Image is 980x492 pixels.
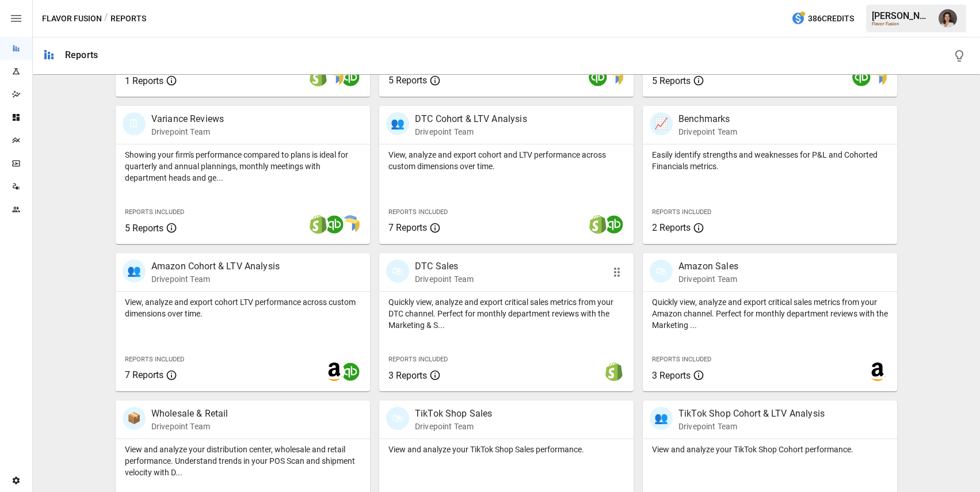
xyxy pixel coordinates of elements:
div: Flavor Fusion [872,21,932,26]
img: quickbooks [605,215,623,234]
img: quickbooks [852,68,871,86]
p: Drivepoint Team [151,421,228,432]
div: 👥 [386,112,409,135]
p: View and analyze your TikTok Shop Sales performance. [388,444,624,455]
p: Showing your firm's performance compared to plans is ideal for quarterly and annual plannings, mo... [125,149,361,184]
span: 3 Reports [388,370,427,381]
img: Franziska Ibscher [939,9,957,28]
p: Easily identify strengths and weaknesses for P&L and Cohorted Financials metrics. [652,149,888,172]
img: amazon [868,363,887,381]
span: 5 Reports [125,223,163,234]
span: 7 Reports [388,222,427,233]
span: 1 Reports [125,75,163,86]
span: 2 Reports [652,222,691,233]
img: smart model [605,68,623,86]
p: View and analyze your TikTok Shop Cohort performance. [652,444,888,455]
span: Reports Included [125,356,184,363]
img: shopify [309,68,327,86]
img: shopify [605,363,623,381]
div: 👥 [650,407,673,430]
p: Quickly view, analyze and export critical sales metrics from your Amazon channel. Perfect for mon... [652,296,888,331]
p: DTC Cohort & LTV Analysis [415,112,527,126]
img: amazon [325,363,344,381]
p: Wholesale & Retail [151,407,228,421]
p: View, analyze and export cohort LTV performance across custom dimensions over time. [125,296,361,319]
img: shopify [309,215,327,234]
div: 👥 [123,260,146,283]
p: Drivepoint Team [415,421,493,432]
img: quickbooks [341,363,360,381]
span: 3 Reports [652,370,691,381]
img: quickbooks [341,68,360,86]
button: Franziska Ibscher [932,2,964,35]
span: Reports Included [125,208,184,216]
p: Drivepoint Team [151,273,280,285]
img: quickbooks [325,215,344,234]
div: 🛍 [650,260,673,283]
div: 🗓 [123,112,146,135]
img: smart model [325,68,344,86]
img: smart model [868,68,887,86]
p: DTC Sales [415,260,474,273]
p: Drivepoint Team [415,273,474,285]
p: Amazon Cohort & LTV Analysis [151,260,280,273]
span: 7 Reports [125,369,163,380]
span: 5 Reports [652,75,691,86]
p: View, analyze and export cohort and LTV performance across custom dimensions over time. [388,149,624,172]
span: Reports Included [652,356,711,363]
span: Reports Included [652,208,711,216]
div: 🛍 [386,407,409,430]
div: 🛍 [386,260,409,283]
button: Flavor Fusion [42,12,102,26]
p: Drivepoint Team [415,126,527,138]
img: quickbooks [589,68,607,86]
p: TikTok Shop Cohort & LTV Analysis [678,407,825,421]
span: 5 Reports [388,75,427,86]
span: Reports Included [388,208,448,216]
p: Benchmarks [678,112,737,126]
span: 386 Credits [808,12,854,26]
button: 386Credits [787,8,859,29]
div: Reports [65,49,98,60]
div: / [104,12,108,26]
p: Drivepoint Team [678,273,738,285]
p: Drivepoint Team [151,126,224,138]
p: Drivepoint Team [678,421,825,432]
p: Variance Reviews [151,112,224,126]
p: Amazon Sales [678,260,738,273]
div: 📦 [123,407,146,430]
img: shopify [589,215,607,234]
p: View and analyze your distribution center, wholesale and retail performance. Understand trends in... [125,444,361,478]
div: [PERSON_NAME] [872,10,932,21]
div: 📈 [650,112,673,135]
p: Quickly view, analyze and export critical sales metrics from your DTC channel. Perfect for monthl... [388,296,624,331]
img: smart model [341,215,360,234]
p: Drivepoint Team [678,126,737,138]
p: TikTok Shop Sales [415,407,493,421]
span: Reports Included [388,356,448,363]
